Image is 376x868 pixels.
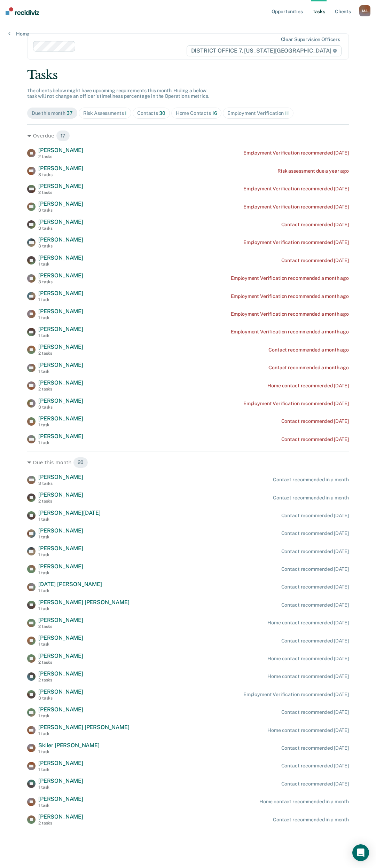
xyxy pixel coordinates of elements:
[281,258,349,263] div: Contact recommended [DATE]
[281,584,349,590] div: Contact recommended [DATE]
[273,477,349,483] div: Contact recommended in a month
[83,110,127,116] div: Risk Assessments
[38,527,83,534] span: [PERSON_NAME]
[38,588,102,593] div: 1 task
[38,821,83,826] div: 2 tasks
[259,799,349,805] div: Home contact recommended in a month
[273,495,349,501] div: Contact recommended in a month
[267,673,349,679] div: Home contact recommended [DATE]
[38,581,102,587] span: [DATE] [PERSON_NAME]
[38,767,83,772] div: 1 task
[176,110,217,116] div: Home Contacts
[38,362,83,368] span: [PERSON_NAME]
[38,678,83,682] div: 2 tasks
[38,796,83,802] span: [PERSON_NAME]
[38,813,83,820] span: [PERSON_NAME]
[38,660,83,665] div: 2 tasks
[38,183,83,189] span: [PERSON_NAME]
[38,491,83,498] span: [PERSON_NAME]
[38,688,83,695] span: [PERSON_NAME]
[281,566,349,572] div: Contact recommended [DATE]
[281,602,349,608] div: Contact recommended [DATE]
[359,5,370,16] div: M A
[38,226,83,231] div: 3 tasks
[38,351,83,356] div: 2 tasks
[38,254,83,261] span: [PERSON_NAME]
[231,329,349,335] div: Employment Verification recommended a month ago
[38,785,83,790] div: 1 task
[243,692,349,697] div: Employment Verification recommended [DATE]
[267,383,349,389] div: Home contact recommended [DATE]
[73,457,88,468] span: 20
[359,5,370,16] button: MA
[231,293,349,299] div: Employment Verification recommended a month ago
[267,656,349,662] div: Home contact recommended [DATE]
[38,653,83,659] span: [PERSON_NAME]
[38,190,83,195] div: 2 tasks
[38,344,83,350] span: [PERSON_NAME]
[159,110,165,116] span: 30
[38,517,101,522] div: 1 task
[38,706,83,713] span: [PERSON_NAME]
[38,308,83,315] span: [PERSON_NAME]
[38,642,83,647] div: 1 task
[38,713,83,718] div: 1 task
[38,415,83,422] span: [PERSON_NAME]
[38,315,83,320] div: 1 task
[281,638,349,644] div: Contact recommended [DATE]
[27,68,349,82] div: Tasks
[38,172,83,177] div: 3 tasks
[38,803,83,808] div: 1 task
[38,236,83,243] span: [PERSON_NAME]
[281,709,349,715] div: Contact recommended [DATE]
[243,150,349,156] div: Employment Verification recommended [DATE]
[231,275,349,281] div: Employment Verification recommended a month ago
[281,222,349,228] div: Contact recommended [DATE]
[38,570,83,575] div: 1 task
[38,617,83,623] span: [PERSON_NAME]
[27,457,349,468] div: Due this month 20
[277,168,349,174] div: Risk assessment due a year ago
[38,749,100,754] div: 1 task
[38,481,83,486] div: 3 tasks
[38,433,83,440] span: [PERSON_NAME]
[38,333,83,338] div: 1 task
[38,535,83,539] div: 1 task
[6,7,39,15] img: Recidiviz
[281,781,349,787] div: Contact recommended [DATE]
[38,208,83,213] div: 3 tasks
[38,624,83,629] div: 2 tasks
[38,634,83,641] span: [PERSON_NAME]
[38,379,83,386] span: [PERSON_NAME]
[243,239,349,245] div: Employment Verification recommended [DATE]
[227,110,289,116] div: Employment Verification
[27,88,209,99] span: The clients below might have upcoming requirements this month. Hiding a below task will not chang...
[38,262,83,267] div: 1 task
[281,549,349,554] div: Contact recommended [DATE]
[38,219,83,225] span: [PERSON_NAME]
[281,37,340,42] div: Clear supervision officers
[212,110,217,116] span: 16
[281,436,349,442] div: Contact recommended [DATE]
[268,365,349,371] div: Contact recommended a month ago
[38,244,83,248] div: 3 tasks
[137,110,165,116] div: Contacts
[187,45,342,56] span: DISTRICT OFFICE 7, [US_STATE][GEOGRAPHIC_DATA]
[38,405,83,410] div: 3 tasks
[273,817,349,823] div: Contact recommended in a month
[267,727,349,733] div: Home contact recommended [DATE]
[38,545,83,552] span: [PERSON_NAME]
[38,474,83,480] span: [PERSON_NAME]
[38,279,83,284] div: 3 tasks
[8,31,29,37] a: Home
[38,154,83,159] div: 2 tasks
[38,510,101,516] span: [PERSON_NAME][DATE]
[268,347,349,353] div: Contact recommended a month ago
[38,724,130,731] span: [PERSON_NAME] [PERSON_NAME]
[38,387,83,392] div: 2 tasks
[281,513,349,519] div: Contact recommended [DATE]
[38,599,130,606] span: [PERSON_NAME] [PERSON_NAME]
[285,110,289,116] span: 11
[243,401,349,407] div: Employment Verification recommended [DATE]
[38,326,83,332] span: [PERSON_NAME]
